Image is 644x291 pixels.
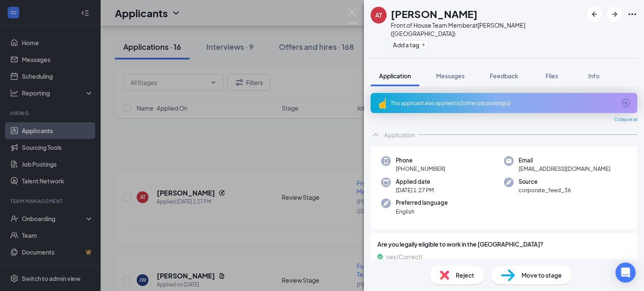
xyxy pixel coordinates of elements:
button: ArrowRight [607,7,622,22]
span: Email [519,156,610,165]
div: Open Intercom Messenger [615,263,636,283]
span: Source [519,178,571,186]
span: Reject [456,270,474,280]
span: Applied date [396,178,434,186]
span: [EMAIL_ADDRESS][DOMAIN_NAME] [519,165,610,173]
span: Collapse all [614,116,637,123]
div: Application [384,131,415,139]
span: Move to stage [522,270,562,280]
span: Feedback [490,72,518,80]
svg: ArrowRight [610,9,620,19]
span: Phone [396,156,445,165]
svg: Ellipses [627,9,637,19]
span: Messages [436,72,465,80]
div: Front of House Team Member at [PERSON_NAME] ([GEOGRAPHIC_DATA]) [391,21,583,38]
span: [DATE] 1:27 PM [396,186,434,194]
h1: [PERSON_NAME] [391,7,478,21]
div: This applicant also applied to 2 other job posting(s) [391,100,615,107]
span: Are you legally eligible to work in the [GEOGRAPHIC_DATA]? [377,239,631,249]
span: Application [379,72,411,80]
svg: ChevronUp [371,130,381,140]
svg: ArrowLeftNew [589,9,600,19]
span: corporate_feed_36 [519,186,571,194]
span: Files [545,72,558,80]
span: Info [588,72,600,80]
span: [PHONE_NUMBER] [396,165,445,173]
button: PlusAdd a tag [391,40,428,49]
svg: Plus [421,42,426,47]
div: AT [375,11,382,19]
span: English [396,207,448,216]
span: Preferred language [396,198,448,207]
span: yes (Correct) [386,252,422,261]
button: ArrowLeftNew [587,7,602,22]
svg: ArrowCircle [621,98,631,108]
